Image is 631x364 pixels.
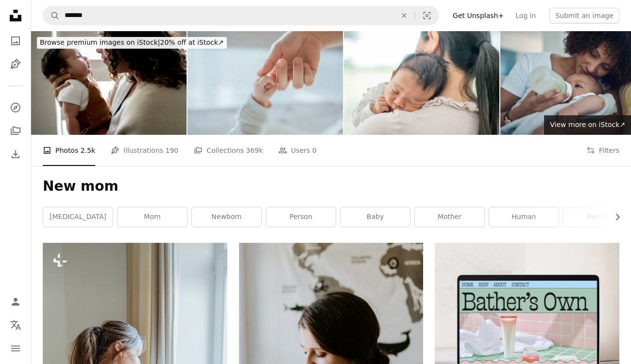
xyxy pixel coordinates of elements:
[40,38,224,46] span: 20% off at iStock ↗
[194,135,263,166] a: Collections 369k
[341,207,410,227] a: baby
[43,207,113,227] a: [MEDICAL_DATA]
[586,135,619,166] button: Filters
[166,145,179,156] span: 190
[266,207,336,227] a: person
[6,292,25,311] a: Log in / Sign up
[489,207,559,227] a: human
[6,145,25,164] a: Download History
[6,315,25,335] button: Language
[550,121,625,128] span: View more on iStock ↗
[510,8,542,23] a: Log in
[6,339,25,358] button: Menu
[31,31,187,135] img: Young Hispanic mother cares for her newborn infant son
[312,145,317,156] span: 0
[246,145,263,156] span: 369k
[278,135,317,166] a: Users 0
[6,31,25,51] a: Photos
[6,98,25,117] a: Explore
[118,207,187,227] a: mom
[192,207,261,227] a: newborn
[31,31,233,55] a: Browse premium images on iStock|20% off at iStock↗
[549,8,619,23] button: Submit an image
[111,135,178,166] a: Illustrations 190
[43,178,619,195] h1: New mom
[609,207,619,227] button: scroll list to the right
[188,31,343,135] img: Close-up little hand of child baby holding hand of mother, A newborn holds on to mom's, dad's fin...
[43,6,439,25] form: Find visuals sitewide
[40,38,160,46] span: Browse premium images on iStock |
[415,6,439,25] button: Visual search
[393,6,415,25] button: Clear
[344,31,499,135] img: Having A Nap
[415,207,484,227] a: mother
[544,115,631,135] a: View more on iStock↗
[43,6,60,25] button: Search Unsplash
[447,8,510,23] a: Get Unsplash+
[6,55,25,74] a: Illustrations
[6,121,25,141] a: Collections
